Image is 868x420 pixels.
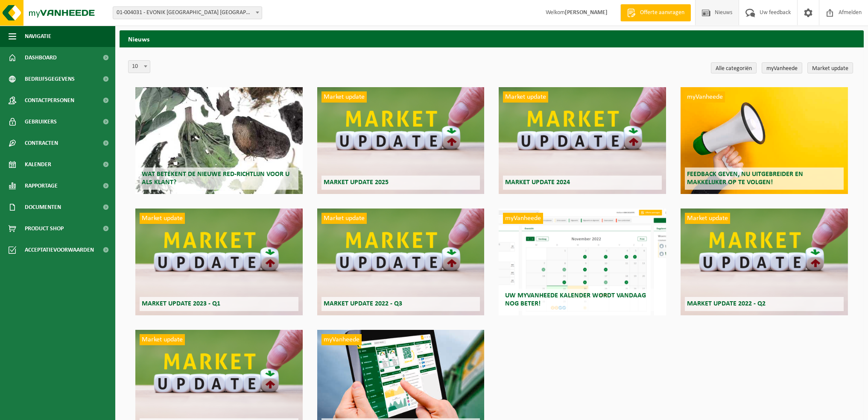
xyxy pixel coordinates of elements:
[324,300,402,307] span: Market update 2022 - Q3
[499,209,666,315] a: myVanheede Uw myVanheede kalender wordt vandaag nog beter!
[142,300,220,307] span: Market update 2023 - Q1
[113,6,262,19] span: 01-004031 - EVONIK ANTWERPEN NV - ANTWERPEN
[25,47,57,68] span: Dashboard
[140,213,185,224] span: Market update
[113,7,262,19] span: 01-004031 - EVONIK ANTWERPEN NV - ANTWERPEN
[321,91,367,103] span: Market update
[503,91,548,103] span: Market update
[681,87,848,194] a: myVanheede Feedback geven, nu uitgebreider en makkelijker op te volgen!
[505,292,646,307] span: Uw myVanheede kalender wordt vandaag nog beter!
[321,334,362,345] span: myVanheede
[140,334,185,345] span: Market update
[25,111,57,132] span: Gebruikers
[317,209,485,315] a: Market update Market update 2022 - Q3
[25,218,64,239] span: Product Shop
[135,209,303,315] a: Market update Market update 2023 - Q1
[25,132,58,154] span: Contracten
[685,213,730,224] span: Market update
[142,171,289,186] span: Wat betekent de nieuwe RED-richtlijn voor u als klant?
[135,87,303,194] a: Wat betekent de nieuwe RED-richtlijn voor u als klant?
[807,62,853,73] a: Market update
[711,62,757,73] a: Alle categoriën
[128,60,150,73] span: 10
[321,213,367,224] span: Market update
[25,26,51,47] span: Navigatie
[25,154,51,175] span: Kalender
[638,9,687,17] span: Offerte aanvragen
[120,30,864,47] h2: Nieuws
[25,197,61,218] span: Documenten
[687,300,766,307] span: Market update 2022 - Q2
[317,87,485,194] a: Market update Market update 2025
[685,91,725,103] span: myVanheede
[687,171,803,186] span: Feedback geven, nu uitgebreider en makkelijker op te volgen!
[324,179,389,186] span: Market update 2025
[25,90,74,111] span: Contactpersonen
[25,68,75,90] span: Bedrijfsgegevens
[129,61,150,73] span: 10
[25,239,94,261] span: Acceptatievoorwaarden
[620,4,691,21] a: Offerte aanvragen
[505,179,570,186] span: Market update 2024
[565,9,608,16] strong: [PERSON_NAME]
[762,62,802,73] a: myVanheede
[681,209,848,315] a: Market update Market update 2022 - Q2
[499,87,666,194] a: Market update Market update 2024
[503,213,543,224] span: myVanheede
[25,175,58,197] span: Rapportage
